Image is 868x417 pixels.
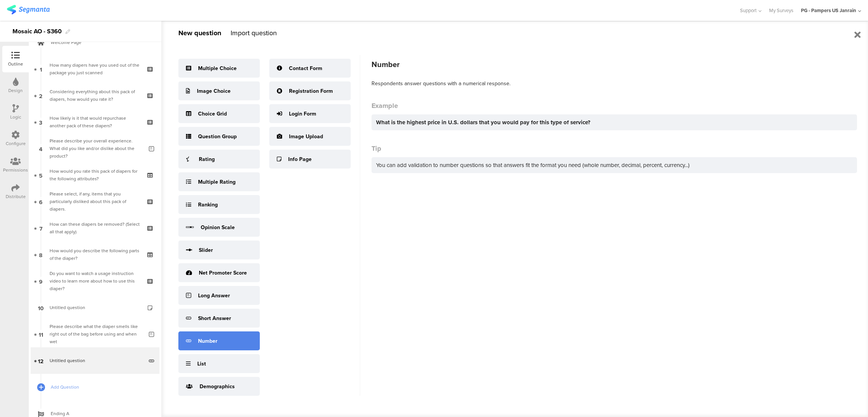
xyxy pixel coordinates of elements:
[10,114,21,120] div: Logic
[50,190,140,213] div: Please select, if any, items that you particularly disliked about this pack of diapers.
[39,250,42,259] span: 8
[50,304,85,311] span: Untitled question
[39,197,42,206] span: 6
[39,91,42,100] span: 2
[198,133,237,141] div: Question Group
[289,87,333,95] div: Registration Form
[197,87,231,95] div: Image Choice
[50,357,85,364] span: Untitled question
[39,330,43,338] span: 11
[198,178,236,186] div: Multiple Rating
[38,356,44,365] span: 12
[197,360,206,368] div: List
[231,28,277,38] div: Import question
[31,162,159,188] a: 5 How would you rate this pack of diapers for the following attributes?
[50,247,140,262] div: How would you describe the following parts of the diaper?
[50,114,140,130] div: How likely is it that would repurchase another pack of these diapers?
[198,292,230,300] div: Long Answer
[289,133,323,141] div: Image Upload
[31,109,159,135] a: 3 How likely is it that would repurchase another pack of these diapers?
[288,155,312,163] div: Info Page
[50,167,140,183] div: How would you rate this pack of diapers for the following attributes?
[39,144,42,153] span: 4
[12,25,62,37] div: Mosaic AO - S360
[31,135,159,162] a: 4 Please describe your overall experience. What did you like and/or dislike about the product?
[51,383,148,391] span: Add Question
[289,64,322,72] div: Contact Form
[31,29,159,56] a: Welcome Page
[31,188,159,215] a: 6 Please select, if any, items that you particularly disliked about this pack of diapers.
[372,101,857,111] div: Example
[198,337,217,345] div: Number
[31,321,159,347] a: 11 Please describe what the diaper smells like right out of the bag before using and when wet
[6,193,26,200] div: Distribute
[8,87,23,94] div: Design
[50,220,140,236] div: How can these diapers be removed? (Select all that apply)
[372,80,857,87] div: Respondents answer questions with a numerical response.
[50,137,143,160] div: Please describe your overall experience. What did you like and/or dislike about the product?
[3,167,28,173] div: Permissions
[38,303,44,312] span: 10
[178,28,221,38] div: New question
[31,347,159,374] a: 12 Untitled question
[31,215,159,241] a: 7 How can these diapers be removed? (Select all that apply)
[31,56,159,82] a: 1 How many diapers have you used out of the package you just scanned
[199,155,215,163] div: Rating
[50,270,140,292] div: Do you want to watch a usage instruction video to learn more about how to use this diaper?
[740,7,757,14] span: Support
[198,64,237,72] div: Multiple Choice
[50,323,143,345] div: Please describe what the diaper smells like right out of the bag before using and when wet
[8,61,23,67] div: Outline
[372,59,857,70] div: Number
[7,5,50,14] img: segmanta logo
[198,314,231,322] div: Short Answer
[198,201,218,209] div: Ranking
[199,269,247,277] div: Net Promoter Score
[31,294,159,321] a: 10 Untitled question
[31,82,159,109] a: 2 Considering everything about this pack of diapers, how would you rate it?
[31,268,159,294] a: 9 Do you want to watch a usage instruction video to learn more about how to use this diaper?
[6,140,26,147] div: Configure
[198,110,227,118] div: Choice Grid
[289,110,316,118] div: Login Form
[50,61,140,77] div: How many diapers have you used out of the package you just scanned
[40,65,42,73] span: 1
[201,223,235,231] div: Opinion Scale
[376,118,852,127] div: What is the highest price in U.S. dollars that you would pay for this type of service?
[50,88,140,103] div: Considering everything about this pack of diapers, how would you rate it?
[372,157,857,173] div: You can add validation to number questions so that answers fit the format you need (whole number,...
[372,144,857,153] div: Tip
[39,224,42,232] span: 7
[39,118,42,126] span: 3
[39,277,42,285] span: 9
[801,7,856,14] div: PG - Pampers US Janrain
[199,246,213,254] div: Slider
[31,241,159,268] a: 8 How would you describe the following parts of the diaper?
[200,383,235,390] div: Demographics
[51,39,148,46] span: Welcome Page
[39,171,42,179] span: 5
